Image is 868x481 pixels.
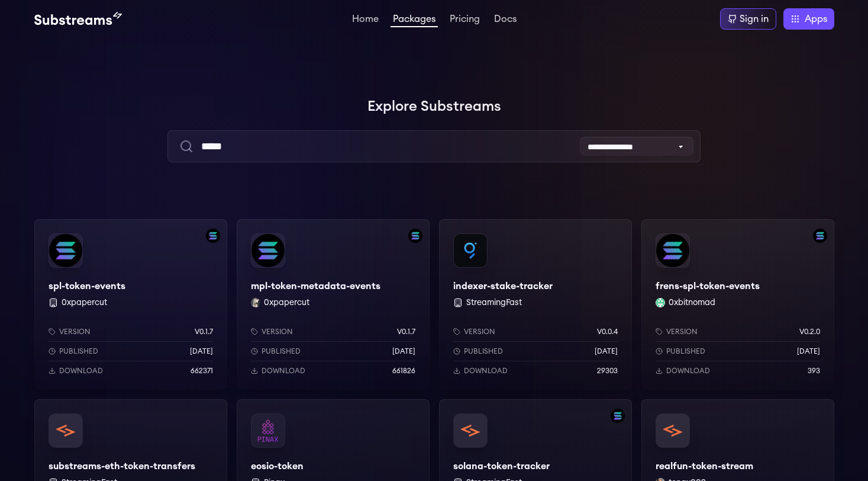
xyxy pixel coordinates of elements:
a: Home [350,14,381,26]
a: indexer-stake-trackerindexer-stake-tracker StreamingFastVersionv0.0.4Published[DATE]Download29303 [439,219,632,390]
button: StreamingFast [466,297,522,309]
p: 662371 [191,366,213,376]
img: Filter by solana network [611,409,625,423]
p: Published [59,347,98,356]
p: [DATE] [392,347,415,356]
p: [DATE] [797,347,820,356]
p: v0.1.7 [195,327,213,336]
p: 29303 [597,366,618,376]
img: Filter by solana network [813,229,827,243]
p: Published [262,347,301,356]
p: [DATE] [190,347,213,356]
a: Filter by solana networkmpl-token-metadata-eventsmpl-token-metadata-events0xpapercut 0xpapercutVe... [237,219,430,390]
a: Filter by solana networkfrens-spl-token-eventsfrens-spl-token-events0xbitnomad 0xbitnomadVersionv... [641,219,834,390]
p: Published [464,347,503,356]
p: Version [59,327,91,336]
img: Substream's logo [34,12,122,26]
p: v0.2.0 [799,327,820,336]
button: 0xbitnomad [669,297,715,309]
p: Version [666,327,698,336]
p: 661826 [392,366,415,376]
p: Version [464,327,495,336]
p: Download [666,366,710,376]
p: v0.0.4 [597,327,618,336]
p: Download [464,366,508,376]
span: Apps [805,12,827,26]
p: Download [59,366,103,376]
div: Sign in [740,12,769,26]
a: Docs [492,14,519,26]
a: Pricing [447,14,482,26]
p: 393 [808,366,820,376]
button: 0xpapercut [62,297,107,309]
p: Download [262,366,305,376]
img: Filter by solana network [206,229,220,243]
a: Sign in [720,8,776,30]
p: [DATE] [595,347,618,356]
a: Filter by solana networkspl-token-eventsspl-token-events 0xpapercutVersionv0.1.7Published[DATE]Do... [34,219,227,390]
img: Filter by solana network [408,229,422,243]
h1: Explore Substreams [34,95,834,118]
a: Packages [391,14,438,27]
p: Published [666,347,705,356]
p: Version [262,327,293,336]
p: v0.1.7 [397,327,415,336]
button: 0xpapercut [264,297,309,309]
